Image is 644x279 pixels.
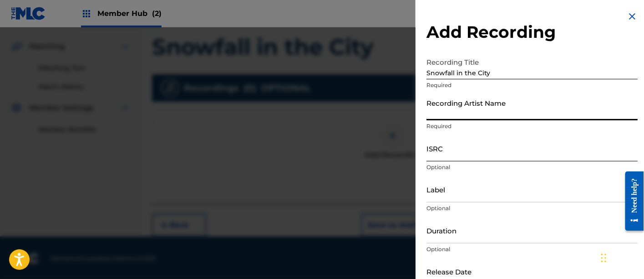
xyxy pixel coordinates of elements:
[97,8,162,19] span: Member Hub
[619,164,644,238] iframe: Resource Center
[426,81,638,89] p: Required
[426,204,638,212] p: Optional
[598,235,644,279] iframe: Chat Widget
[426,122,638,130] p: Required
[426,163,638,171] p: Optional
[426,245,638,253] p: Optional
[81,8,92,19] img: Top Rightsholders
[11,7,46,20] img: MLC Logo
[152,9,162,18] span: (2)
[426,22,638,42] h2: Add Recording
[601,244,607,272] div: Drag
